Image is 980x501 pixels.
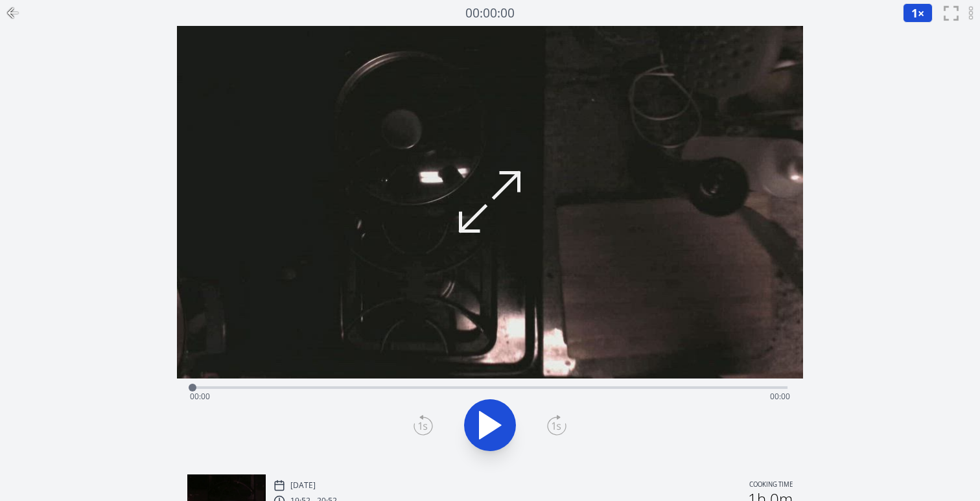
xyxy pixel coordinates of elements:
[903,3,933,23] button: 1×
[290,480,316,491] p: [DATE]
[465,4,515,23] a: 00:00:00
[770,391,790,402] span: 00:00
[749,480,793,491] p: Cooking time
[911,5,918,21] span: 1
